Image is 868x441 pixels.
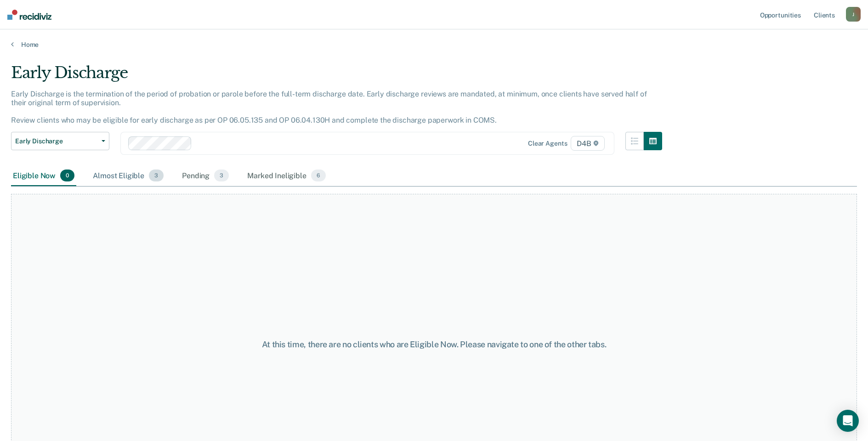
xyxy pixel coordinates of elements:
span: D4B [571,136,604,151]
span: 3 [214,170,229,181]
span: Early Discharge [15,137,98,145]
div: Eligible Now0 [11,166,76,186]
img: Recidiviz [7,10,51,20]
span: 0 [60,170,74,181]
button: J [846,7,861,22]
div: Clear agents [528,140,567,147]
button: Early Discharge [11,132,109,150]
div: Marked Ineligible6 [245,166,328,186]
div: Almost Eligible3 [91,166,165,186]
div: Pending3 [180,166,231,186]
span: 3 [149,170,164,181]
p: Early Discharge is the termination of the period of probation or parole before the full-term disc... [11,90,647,125]
div: Open Intercom Messenger [837,410,859,432]
a: Home [11,40,857,49]
div: At this time, there are no clients who are Eligible Now. Please navigate to one of the other tabs. [223,339,646,350]
span: 6 [311,170,326,181]
div: Early Discharge [11,63,662,90]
